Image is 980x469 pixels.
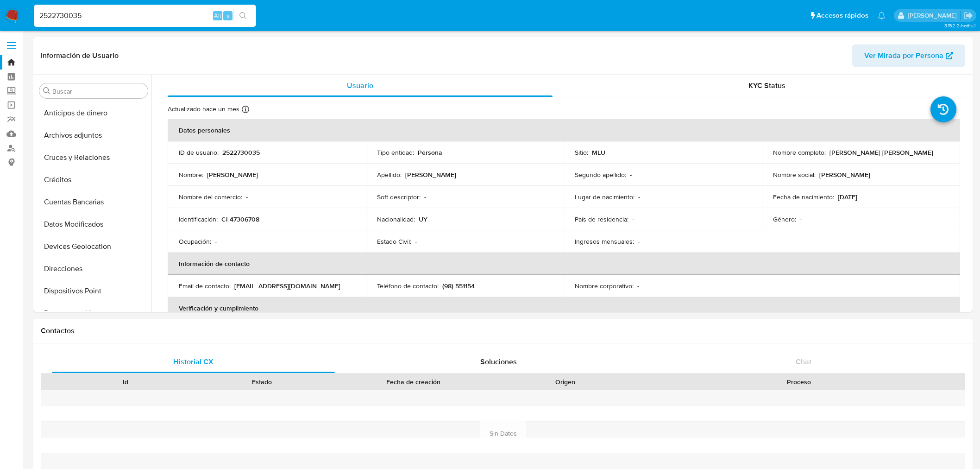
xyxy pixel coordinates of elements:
[36,302,151,324] button: Documentación
[226,11,229,20] span: s
[418,148,442,157] p: Persona
[233,9,252,22] button: search-icon
[575,237,634,246] p: Ingresos mensuales :
[36,235,151,258] button: Devices Geolocation
[179,193,242,201] p: Nombre del comercio :
[36,124,151,146] button: Archivos adjuntos
[415,237,417,246] p: -
[817,11,868,20] span: Accesos rápidos
[214,11,221,20] span: Alt
[640,377,958,387] div: Proceso
[179,171,203,179] p: Nombre :
[963,11,973,20] a: Salir
[36,102,151,124] button: Anticipos de dinero
[592,148,605,157] p: MLU
[41,326,965,336] h1: Contactos
[748,80,785,91] span: KYC Status
[908,11,960,20] p: gregorio.negri@mercadolibre.com
[246,193,248,201] p: -
[419,215,427,223] p: UY
[377,193,421,201] p: Soft descriptor :
[36,146,151,169] button: Cruces y Relaciones
[878,12,886,19] a: Notificaciones
[377,215,415,223] p: Nacionalidad :
[221,215,259,223] p: CI 47306708
[36,280,151,302] button: Dispositivos Point
[575,282,634,290] p: Nombre corporativo :
[773,171,816,179] p: Nombre social :
[200,377,323,387] div: Estado
[168,297,960,319] th: Verificación y cumplimiento
[179,215,218,223] p: Identificación :
[630,171,632,179] p: -
[43,87,50,95] button: Buscar
[405,171,456,179] p: [PERSON_NAME]
[377,282,439,290] p: Teléfono de contacto :
[773,215,796,223] p: Género :
[377,171,402,179] p: Apellido :
[36,169,151,191] button: Créditos
[173,356,214,367] span: Historial CX
[179,282,231,290] p: Email de contacto :
[800,215,802,223] p: -
[575,148,588,157] p: Sitio :
[377,237,411,246] p: Estado Civil :
[234,282,340,290] p: [EMAIL_ADDRESS][DOMAIN_NAME]
[819,171,870,179] p: [PERSON_NAME]
[168,253,960,275] th: Información de contacto
[424,193,426,201] p: -
[52,87,144,95] input: Buscar
[838,193,857,201] p: [DATE]
[179,237,211,246] p: Ocupación :
[207,171,258,179] p: [PERSON_NAME]
[64,377,187,387] div: Id
[36,258,151,280] button: Direcciones
[829,148,933,157] p: [PERSON_NAME] [PERSON_NAME]
[637,282,639,290] p: -
[632,215,634,223] p: -
[168,119,960,141] th: Datos personales
[773,193,834,201] p: Fecha de nacimiento :
[36,213,151,235] button: Datos Modificados
[575,215,628,223] p: País de residencia :
[36,191,151,213] button: Cuentas Bancarias
[168,105,239,114] p: Actualizado hace un mes
[215,237,217,246] p: -
[852,44,965,67] button: Ver Mirada por Persona
[179,148,219,157] p: ID de usuario :
[347,80,373,91] span: Usuario
[773,148,826,157] p: Nombre completo :
[796,356,811,367] span: Chat
[638,237,640,246] p: -
[442,282,475,290] p: (98) 551154
[336,377,490,387] div: Fecha de creación
[377,148,414,157] p: Tipo entidad :
[34,10,256,22] input: Buscar usuario o caso...
[41,51,119,60] h1: Información de Usuario
[222,148,260,157] p: 2522730035
[575,171,626,179] p: Segundo apellido :
[480,356,517,367] span: Soluciones
[503,377,627,387] div: Origen
[575,193,634,201] p: Lugar de nacimiento :
[638,193,640,201] p: -
[864,44,943,67] span: Ver Mirada por Persona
